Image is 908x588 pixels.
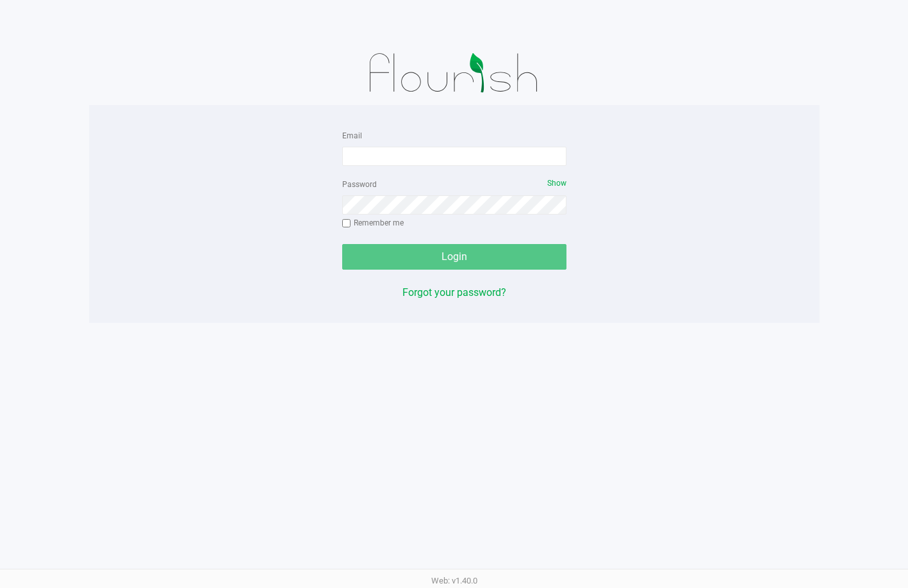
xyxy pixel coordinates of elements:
input: Remember me [342,219,351,228]
label: Password [342,179,377,190]
button: Forgot your password? [402,285,506,300]
label: Remember me [342,217,404,229]
span: Web: v1.40.0 [431,576,477,585]
label: Email [342,130,362,142]
span: Show [547,179,566,188]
